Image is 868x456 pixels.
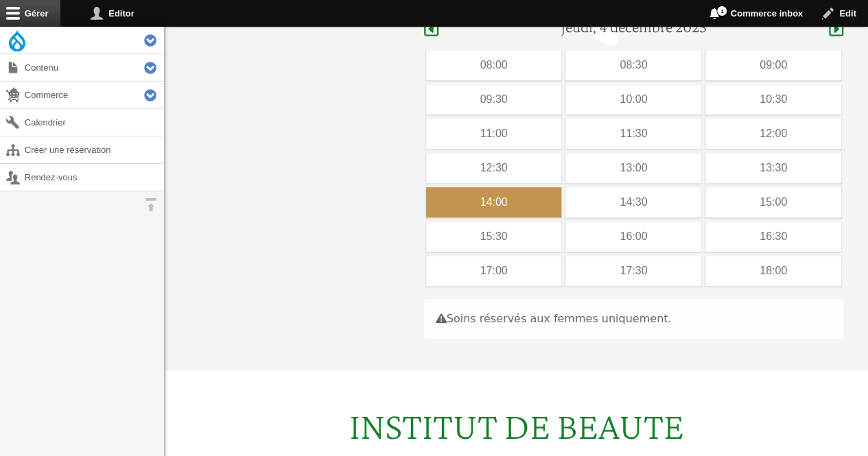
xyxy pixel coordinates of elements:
[424,299,843,339] div: Soins réservés aux femmes uniquement.
[426,221,562,252] div: 15:30
[426,50,562,80] div: 08:00
[565,221,701,252] div: 16:00
[716,5,727,16] span: 1
[426,84,562,115] div: 09:30
[426,256,562,286] div: 17:00
[705,187,841,217] div: 15:00
[565,50,701,80] div: 08:30
[137,191,164,218] button: Orientation horizontale
[705,221,841,252] div: 16:30
[705,119,841,149] div: 12:00
[565,187,701,217] div: 14:30
[561,17,706,37] h4: jeudi, 4 décembre 2025
[565,256,701,286] div: 17:30
[565,153,701,183] div: 13:00
[565,84,701,115] div: 10:00
[705,153,841,183] div: 13:30
[426,153,562,183] div: 12:30
[426,187,562,217] div: 14:00
[565,119,701,149] div: 11:30
[705,50,841,80] div: 09:00
[705,256,841,286] div: 18:00
[705,84,841,115] div: 10:30
[426,119,562,149] div: 11:00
